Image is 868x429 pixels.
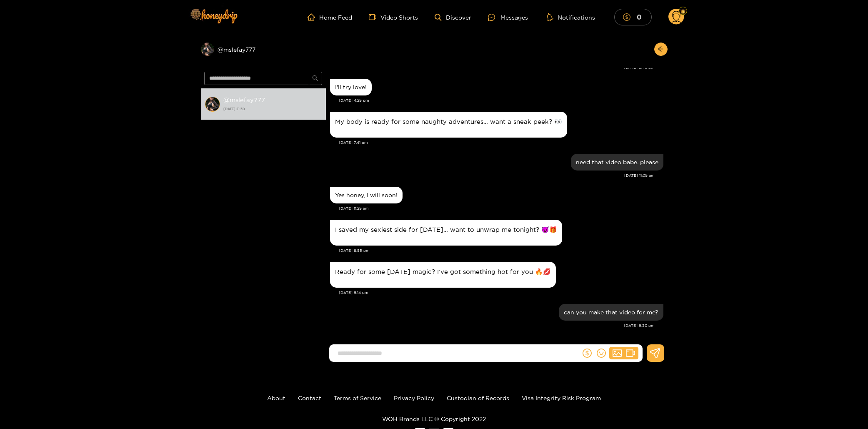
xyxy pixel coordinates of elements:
div: [DATE] 9:30 pm [330,323,655,329]
mark: 0 [635,13,643,21]
div: [DATE] 8:55 pm [339,248,663,253]
button: picturevideo-camera [609,347,638,359]
button: arrow-left [654,43,668,56]
a: About [267,395,285,401]
div: need that video babe. please [576,159,658,166]
div: Sep. 13, 11:09 am [571,154,663,171]
button: Notifications [545,13,598,21]
img: Fan Level [680,9,685,14]
div: [DATE] 11:29 am [339,206,663,211]
a: Privacy Policy [394,395,434,401]
a: Video Shorts [369,13,418,21]
a: Terms of Service [334,395,381,401]
img: conversation [205,97,220,112]
div: Sep. 15, 9:30 pm [559,304,663,321]
div: [DATE] 7:41 pm [339,140,663,146]
a: Visa Integrity Risk Program [522,395,601,401]
span: arrow-left [658,46,664,53]
div: Sep. 12, 4:29 pm [330,79,372,95]
div: Yes honey, I will soon! [335,192,398,198]
button: search [309,72,322,85]
div: Sep. 13, 8:55 pm [330,220,562,246]
div: Sep. 12, 7:41 pm [330,112,567,138]
span: search [312,75,318,82]
a: Custodian of Records [447,395,509,401]
strong: @ mslefay777 [223,96,265,103]
div: [DATE] 11:09 am [330,173,655,178]
div: I'll try love! [335,84,367,90]
span: smile [597,349,606,358]
span: video-camera [626,349,635,358]
a: Contact [298,395,321,401]
span: video-camera [369,13,380,21]
div: [DATE] 4:29 pm [339,98,663,103]
p: Ready for some [DATE] magic? I’ve got something hot for you 🔥💋 [335,267,551,276]
div: can you make that video for me? [564,309,658,316]
div: [DATE] 9:14 pm [339,290,663,296]
div: @mslefay777 [201,43,326,56]
button: dollar [581,347,593,359]
strong: [DATE] 21:30 [223,105,322,113]
div: Sep. 15, 9:14 pm [330,262,556,288]
p: I saved my sexiest side for [DATE]… want to unwrap me tonight? 😈🎁 [335,225,557,234]
span: picture [613,349,622,358]
span: home [308,13,319,21]
p: My body is ready for some naughty adventures… want a sneak peek? 👀 [335,117,562,126]
span: dollar [583,349,592,358]
a: Home Feed [308,13,352,21]
a: Discover [435,14,471,21]
span: dollar [623,13,635,21]
div: Messages [488,13,528,22]
div: Sep. 13, 11:29 am [330,187,403,203]
button: 0 [614,9,652,25]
